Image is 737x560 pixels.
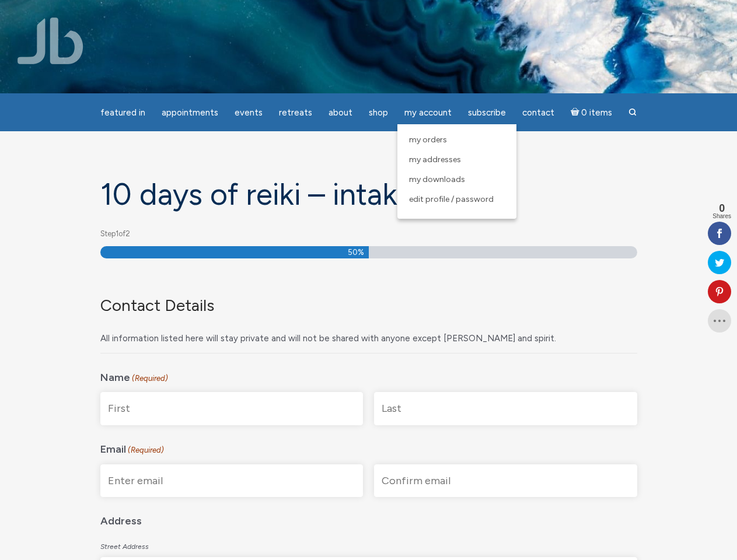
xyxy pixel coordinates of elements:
a: featured in [93,101,152,124]
span: 2 [125,229,130,238]
legend: Name [100,363,637,388]
a: My Account [397,101,459,124]
input: Confirm email [374,464,637,498]
span: My Downloads [409,174,465,184]
img: Jamie Butler. The Everyday Medium [18,17,83,64]
h3: Contact Details [100,296,628,316]
span: Retreats [279,107,312,118]
a: Events [228,101,270,124]
span: My Orders [409,135,447,145]
a: Subscribe [461,101,513,124]
a: My Orders [403,130,511,150]
span: Contact [522,107,554,118]
legend: Email [100,435,637,460]
input: Last [374,392,637,425]
span: (Required) [131,370,168,388]
span: 50% [348,246,364,258]
span: About [329,107,352,118]
a: Shop [362,101,395,124]
input: First [100,392,364,425]
p: Step of [100,225,637,243]
span: My Account [404,107,452,118]
span: Shares [712,213,731,219]
span: Edit Profile / Password [409,194,494,204]
span: My Addresses [409,155,461,164]
h1: 10 days of Reiki – Intake form [100,178,637,211]
span: Shop [369,107,388,118]
a: My Downloads [403,170,511,190]
span: 1 [116,229,118,238]
a: About [322,101,359,124]
span: featured in [100,107,145,118]
a: My Addresses [403,150,511,170]
span: 0 [712,203,731,213]
span: Events [235,107,263,118]
span: (Required) [127,442,164,460]
label: Street Address [100,535,637,556]
a: Appointments [155,101,225,124]
span: 0 items [581,108,612,117]
a: Contact [515,101,561,124]
a: Cart0 items [564,100,620,124]
div: All information listed here will stay private and will not be shared with anyone except [PERSON_N... [100,322,628,348]
i: Cart [571,107,582,118]
legend: Address [100,506,637,530]
span: Subscribe [468,107,506,118]
input: Enter email [100,464,364,498]
a: Retreats [272,101,319,124]
span: Appointments [162,107,218,118]
a: Edit Profile / Password [403,190,511,209]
